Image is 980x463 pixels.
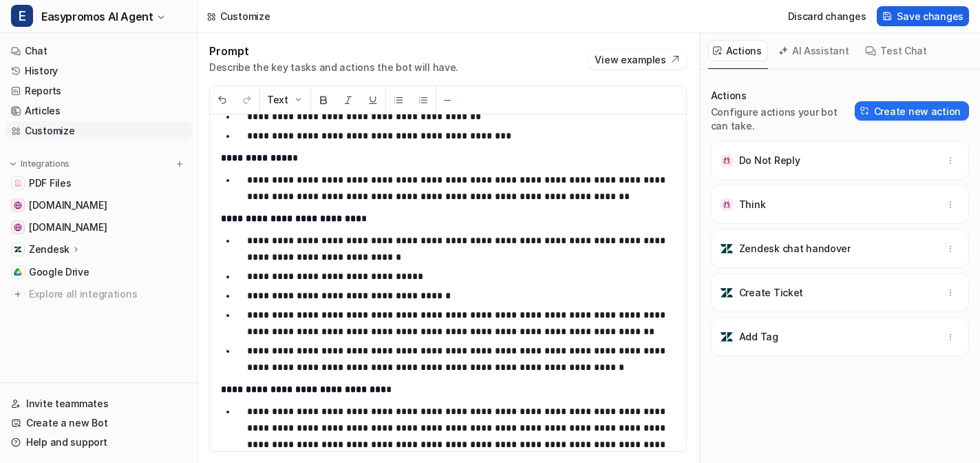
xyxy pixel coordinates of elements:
[311,86,336,114] button: Bold
[41,7,153,26] span: Easypromos AI Agent
[217,94,228,105] img: Undo
[386,86,411,114] button: Unordered List
[6,433,192,452] a: Help and support
[29,220,107,234] span: [DOMAIN_NAME]
[6,101,192,121] a: Articles
[260,86,310,114] button: Text
[393,94,404,105] img: Unordered List
[720,198,734,212] img: Think icon
[411,86,436,114] button: Ordered List
[14,268,22,276] img: Google Drive
[292,94,303,105] img: Dropdown Down Arrow
[361,86,385,114] button: Underline
[6,413,192,433] a: Create a new Bot
[782,6,872,26] button: Discard changes
[855,101,969,121] button: Create new action
[774,40,855,61] button: AI Assistant
[739,242,851,256] p: Zendesk chat handover
[209,44,458,58] h1: Prompt
[436,86,458,114] button: ─
[6,81,192,101] a: Reports
[29,198,107,212] span: [DOMAIN_NAME]
[343,94,354,105] img: Italic
[720,242,734,256] img: Zendesk chat handover icon
[6,41,192,61] a: Chat
[6,394,192,413] a: Invite teammates
[14,223,22,231] img: easypromos-apiref.redoc.ly
[210,86,235,114] button: Undo
[6,61,192,81] a: History
[21,158,70,169] p: Integrations
[877,6,969,26] button: Save changes
[29,265,89,279] span: Google Drive
[242,94,253,105] img: Redo
[6,174,192,193] a: PDF FilesPDF Files
[588,50,686,69] button: View examples
[6,121,192,141] a: Customize
[235,86,259,114] button: Redo
[739,198,766,212] p: Think
[720,154,734,167] img: Do Not Reply icon
[708,40,768,61] button: Actions
[11,5,33,27] span: E
[6,218,192,237] a: easypromos-apiref.redoc.ly[DOMAIN_NAME]
[711,105,855,133] p: Configure actions your bot can take.
[14,245,22,254] img: Zendesk
[336,86,361,114] button: Italic
[860,106,870,116] img: Create action
[739,154,800,167] p: Do Not Reply
[8,159,18,169] img: expand menu
[367,94,379,105] img: Underline
[418,94,429,105] img: Ordered List
[739,286,803,300] p: Create Ticket
[720,286,734,300] img: Create Ticket icon
[6,263,192,282] a: Google DriveGoogle Drive
[29,176,71,190] span: PDF Files
[318,94,329,105] img: Bold
[175,159,184,169] img: menu_add.svg
[711,89,855,103] p: Actions
[720,330,734,344] img: Add Tag icon
[6,196,192,215] a: www.easypromosapp.com[DOMAIN_NAME]
[6,285,192,304] a: Explore all integrations
[14,201,22,209] img: www.easypromosapp.com
[220,9,270,23] div: Customize
[6,157,74,171] button: Integrations
[14,179,22,187] img: PDF Files
[739,330,778,344] p: Add Tag
[860,40,933,61] button: Test Chat
[897,9,963,23] span: Save changes
[209,61,458,74] p: Describe the key tasks and actions the bot will have.
[29,283,187,305] span: Explore all integrations
[11,287,25,301] img: explore all integrations
[29,243,70,256] p: Zendesk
